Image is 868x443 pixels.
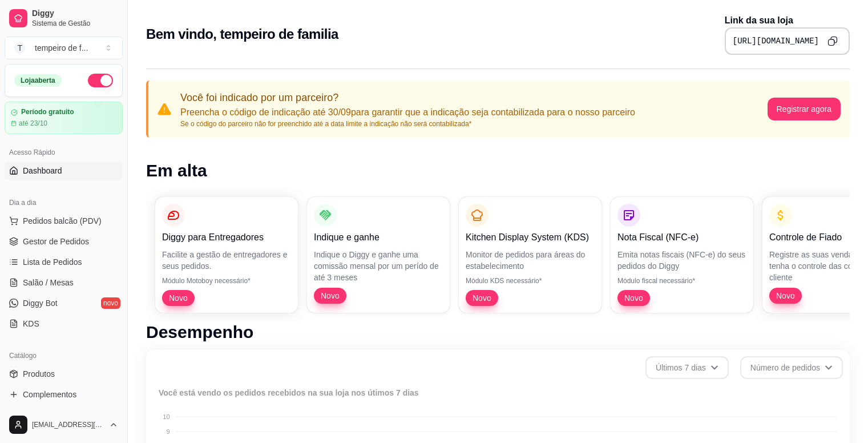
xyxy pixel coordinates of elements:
[23,256,82,268] span: Lista de Pedidos
[5,212,123,230] button: Pedidos balcão (PDV)
[5,37,123,59] button: Select a team
[314,231,443,244] p: Indique e ganhe
[23,389,76,400] span: Complementos
[180,90,635,106] p: Você foi indicado por um parceiro?
[146,25,338,43] h2: Bem vindo, tempeiro de familia
[32,9,118,19] span: Diggy
[611,197,753,313] button: Nota Fiscal (NFC-e)Emita notas fiscais (NFC-e) do seus pedidos do DiggyMódulo fiscal necessário*Novo
[180,106,635,119] p: Preencha o código de indicação até 30/09 para garantir que a indicação seja contabilizada para o ...
[146,160,850,181] h1: Em alta
[5,385,123,404] a: Complementos
[468,292,496,304] span: Novo
[23,236,89,247] span: Gestor de Pedidos
[14,74,62,87] div: Loja aberta
[166,428,169,435] tspan: 9
[5,253,123,271] a: Lista de Pedidos
[32,19,118,28] span: Sistema de Gestão
[620,292,648,304] span: Novo
[180,119,635,128] p: Se o código do parceiro não for preenchido até a data limite a indicação não será contabilizada*
[617,276,746,285] p: Módulo fiscal necessário*
[740,356,843,379] button: Número de pedidos
[162,249,291,272] p: Facilite a gestão de entregadores e seus pedidos.
[5,5,123,32] a: DiggySistema de Gestão
[35,42,88,54] div: tempeiro de f ...
[23,277,74,288] span: Salão / Mesas
[23,297,58,309] span: Diggy Bot
[5,143,123,162] div: Acesso Rápido
[146,322,850,343] h1: Desempenho
[5,162,123,180] a: Dashboard
[23,165,62,176] span: Dashboard
[466,276,595,285] p: Módulo KDS necessário*
[5,273,123,292] a: Salão / Mesas
[163,413,169,420] tspan: 10
[5,411,123,438] button: [EMAIL_ADDRESS][DOMAIN_NAME]
[88,74,113,87] button: Alterar Status
[725,14,850,27] p: Link da sua loja
[733,35,819,47] pre: [URL][DOMAIN_NAME]
[32,420,104,429] span: [EMAIL_ADDRESS][DOMAIN_NAME]
[5,365,123,383] a: Produtos
[645,356,729,379] button: Últimos 7 dias
[5,102,123,134] a: Período gratuitoaté 23/10
[162,231,291,244] p: Diggy para Entregadores
[5,294,123,312] a: Diggy Botnovo
[316,290,344,301] span: Novo
[466,231,595,244] p: Kitchen Display System (KDS)
[19,119,47,128] article: até 23/10
[5,194,123,212] div: Dia a dia
[768,98,841,120] button: Registrar agora
[21,108,74,116] article: Período gratuito
[162,276,291,285] p: Módulo Motoboy necessário*
[23,368,55,380] span: Produtos
[5,232,123,251] a: Gestor de Pedidos
[23,318,39,329] span: KDS
[772,290,800,301] span: Novo
[23,215,102,227] span: Pedidos balcão (PDV)
[617,249,746,272] p: Emita notas fiscais (NFC-e) do seus pedidos do Diggy
[823,32,842,50] button: Copy to clipboard
[5,315,123,333] a: KDS
[307,197,450,313] button: Indique e ganheIndique o Diggy e ganhe uma comissão mensal por um perído de até 3 mesesNovo
[155,197,298,313] button: Diggy para EntregadoresFacilite a gestão de entregadores e seus pedidos.Módulo Motoboy necessário...
[466,249,595,272] p: Monitor de pedidos para áreas do estabelecimento
[164,292,192,304] span: Novo
[5,347,123,365] div: Catálogo
[314,249,443,283] p: Indique o Diggy e ganhe uma comissão mensal por um perído de até 3 meses
[617,231,746,244] p: Nota Fiscal (NFC-e)
[159,388,419,397] text: Você está vendo os pedidos recebidos na sua loja nos útimos 7 dias
[14,42,26,54] span: T
[459,197,601,313] button: Kitchen Display System (KDS)Monitor de pedidos para áreas do estabelecimentoMódulo KDS necessário...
